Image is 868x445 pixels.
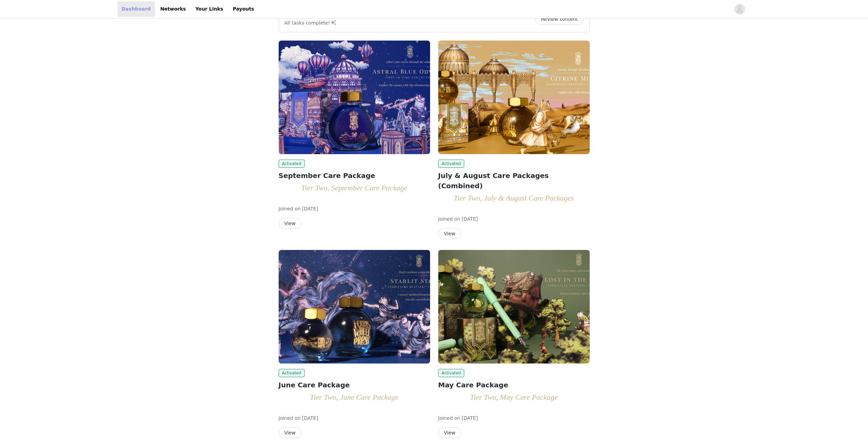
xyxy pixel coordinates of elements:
[438,160,465,168] span: Activated
[302,206,318,211] span: [DATE]
[438,380,590,390] h2: May Care Package
[438,228,461,239] button: View
[438,41,590,154] img: Ferris Wheel Press (Intl)
[279,218,301,229] button: View
[736,4,743,15] div: avatar
[462,415,478,421] span: [DATE]
[279,160,305,168] span: Activated
[279,41,430,154] img: Ferris Wheel Press (Intl)
[118,1,155,17] a: Dashboard
[279,430,301,435] a: View
[279,250,430,364] img: Ferris Wheel Press (Intl)
[284,18,337,27] p: All tasks complete!
[438,216,460,222] span: Joined on
[279,170,430,181] h2: September Care Package
[279,221,301,226] a: View
[470,393,558,401] em: Tier Two, May Care Package
[438,170,590,191] h2: July & August Care Packages (Combined)
[438,231,461,236] a: View
[156,1,190,17] a: Networks
[438,415,460,421] span: Joined on
[279,415,301,421] span: Joined on
[229,1,258,17] a: Payouts
[438,427,461,438] button: View
[191,1,227,17] a: Your Links
[535,14,584,25] button: Review content
[279,369,305,377] span: Activated
[301,183,407,192] em: Tier Two, September Care Package
[454,194,574,202] em: Tier Two, July & August Care Packages
[279,427,301,438] button: View
[302,415,318,421] span: [DATE]
[310,393,399,401] em: Tier Two, June Care Package
[279,206,301,211] span: Joined on
[438,430,461,435] a: View
[438,250,590,364] img: Ferris Wheel Press (Intl)
[462,216,478,222] span: [DATE]
[438,369,465,377] span: Activated
[279,380,430,390] h2: June Care Package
